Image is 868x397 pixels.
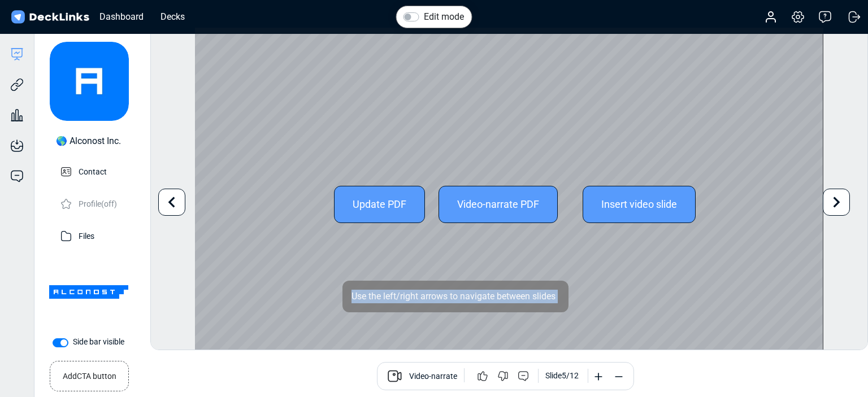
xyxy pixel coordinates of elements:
[56,134,121,148] div: 🌎 Alconost Inc.
[424,10,464,24] label: Edit mode
[155,10,190,24] div: Decks
[49,252,128,331] img: Company Banner
[583,186,696,223] div: Insert video slide
[79,196,117,210] p: Profile (off)
[334,186,425,223] div: Update PDF
[94,10,149,24] div: Dashboard
[63,366,116,382] small: Add CTA button
[50,42,129,121] img: avatar
[439,186,558,223] div: Video-narrate PDF
[9,9,91,25] img: DeckLinks
[73,336,124,348] label: Side bar visible
[545,370,579,382] div: Slide 5 / 12
[79,228,94,242] p: Files
[79,164,107,178] p: Contact
[409,370,457,384] span: Video-narrate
